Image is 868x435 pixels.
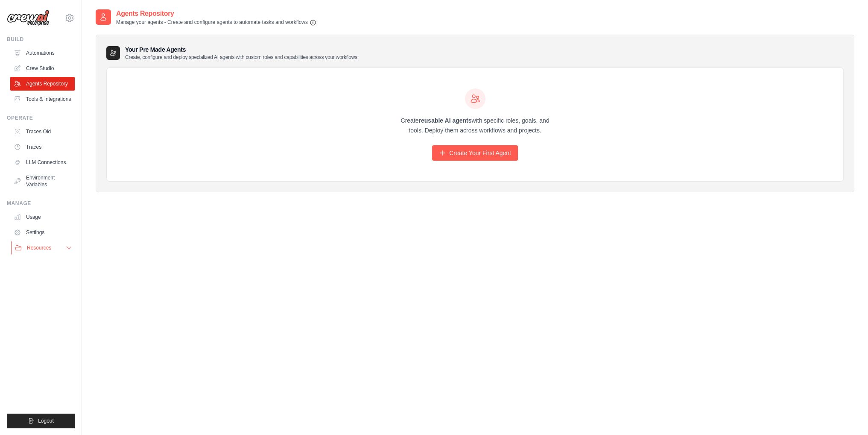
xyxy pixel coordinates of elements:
[10,46,75,60] a: Automations
[10,140,75,154] a: Traces
[7,10,50,26] img: Logo
[116,9,316,19] h2: Agents Repository
[393,116,557,135] p: Create with specific roles, goals, and tools. Deploy them across workflows and projects.
[10,92,75,106] a: Tools & Integrations
[10,62,75,75] a: Crew Studio
[432,145,518,161] a: Create Your First Agent
[10,210,75,224] a: Usage
[116,19,316,26] p: Manage your agents - Create and configure agents to automate tasks and workflows
[418,117,471,124] strong: reusable AI agents
[125,45,357,61] h3: Your Pre Made Agents
[125,54,357,61] p: Create, configure and deploy specialized AI agents with custom roles and capabilities across your...
[7,36,75,43] div: Build
[10,77,75,91] a: Agents Repository
[10,171,75,191] a: Environment Variables
[7,115,75,121] div: Operate
[11,241,76,255] button: Resources
[38,417,54,424] span: Logout
[27,244,51,251] span: Resources
[10,125,75,138] a: Traces Old
[10,226,75,239] a: Settings
[7,414,75,428] button: Logout
[10,156,75,169] a: LLM Connections
[7,200,75,207] div: Manage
